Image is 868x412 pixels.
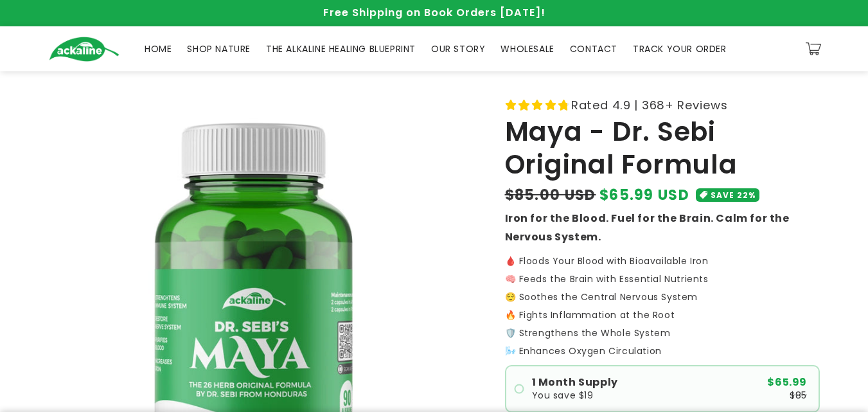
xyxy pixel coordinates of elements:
span: WHOLESALE [500,43,554,55]
a: SHOP NATURE [179,35,258,62]
span: SHOP NATURE [187,43,251,55]
p: 🩸 Floods Your Blood with Bioavailable Iron 🧠 Feeds the Brain with Essential Nutrients 😌 Soothes t... [505,256,820,319]
span: 1 Month Supply [532,377,618,388]
span: HOME [145,43,172,55]
span: TRACK YOUR ORDER [633,43,727,55]
p: 🛡️ Strengthens the Whole System [505,328,820,337]
span: Free Shipping on Book Orders [DATE]! [323,5,545,20]
a: TRACK YOUR ORDER [625,35,734,62]
a: WHOLESALE [493,35,562,62]
span: $65.99 USD [599,184,689,206]
a: OUR STORY [423,35,493,62]
span: OUR STORY [431,43,485,55]
a: THE ALKALINE HEALING BLUEPRINT [258,35,423,62]
s: $85.00 USD [505,184,596,206]
span: $65.99 [767,377,807,388]
a: CONTACT [562,35,625,62]
a: HOME [137,35,179,62]
span: Rated 4.9 | 368+ Reviews [571,94,727,116]
h1: Maya - Dr. Sebi Original Formula [505,116,820,181]
p: 🌬️ Enhances Oxygen Circulation [505,346,820,355]
span: You save $19 [532,391,594,400]
span: THE ALKALINE HEALING BLUEPRINT [266,43,416,55]
strong: Iron for the Blood. Fuel for the Brain. Calm for the Nervous System. [505,211,790,244]
span: $85 [790,391,807,400]
span: CONTACT [570,43,617,55]
img: Ackaline [49,37,120,62]
span: SAVE 22% [711,188,756,202]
